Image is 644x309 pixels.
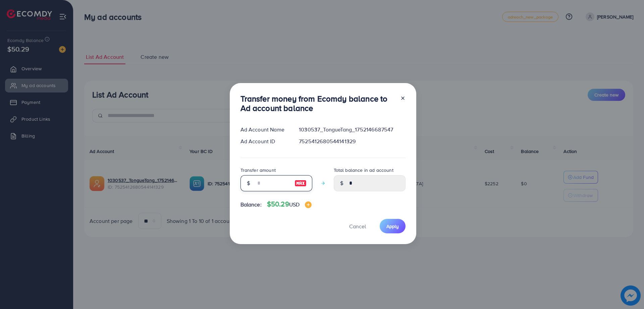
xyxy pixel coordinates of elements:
[293,138,411,145] div: 7525412680544141329
[240,201,262,208] span: Balance:
[240,167,276,173] label: Transfer amount
[334,167,393,173] label: Total balance in ad account
[235,138,294,145] div: Ad Account ID
[305,201,312,208] img: image
[341,219,374,233] button: Cancel
[294,179,307,187] img: image
[240,94,395,113] h3: Transfer money from Ecomdy balance to Ad account balance
[349,223,366,230] span: Cancel
[267,200,312,208] h4: $50.29
[235,126,294,133] div: Ad Account Name
[380,219,406,233] button: Apply
[289,201,300,208] span: USD
[293,126,411,133] div: 1030537_TongueTang_1752146687547
[386,223,399,230] span: Apply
